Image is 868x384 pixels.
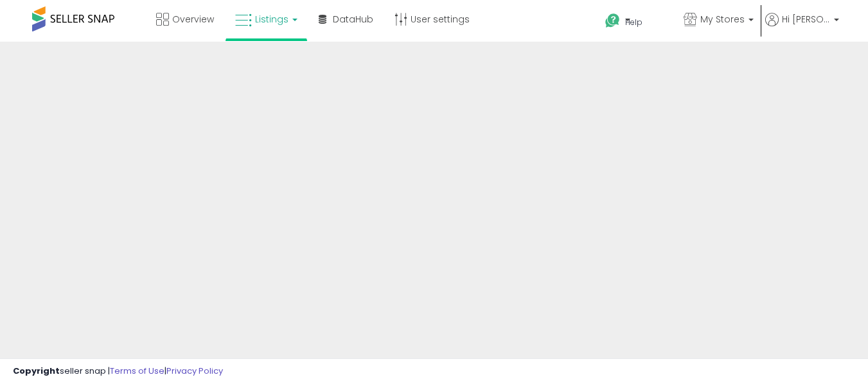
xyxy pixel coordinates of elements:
[166,365,223,377] a: Privacy Policy
[13,365,223,378] div: seller snap | |
[605,13,621,29] i: Get Help
[333,13,373,26] span: DataHub
[172,13,214,26] span: Overview
[595,3,672,42] a: Help
[700,13,745,26] span: My Stores
[765,13,839,42] a: Hi [PERSON_NAME]
[110,365,164,377] a: Terms of Use
[13,365,60,377] strong: Copyright
[255,13,288,26] span: Listings
[625,17,642,28] span: Help
[782,13,830,26] span: Hi [PERSON_NAME]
